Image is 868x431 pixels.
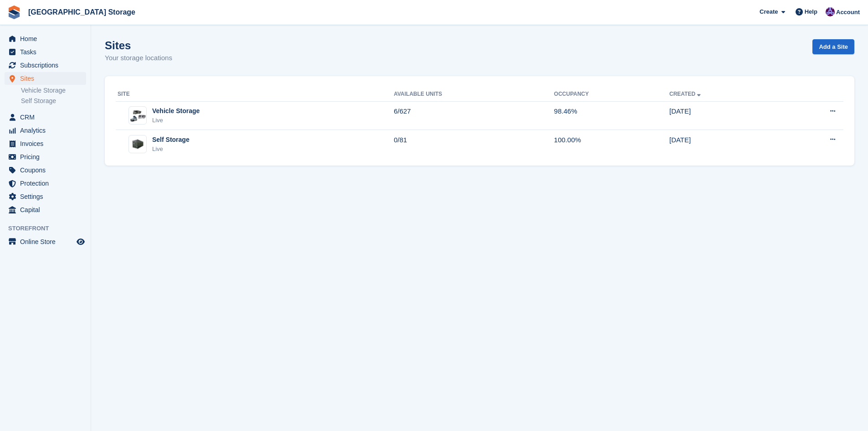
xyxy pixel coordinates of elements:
a: [GEOGRAPHIC_DATA] Storage [25,5,139,20]
td: [DATE] [669,130,780,158]
th: Occupancy [554,87,669,102]
a: menu [5,111,86,124]
span: Subscriptions [20,59,75,72]
img: Image of Self Storage site [129,138,146,151]
a: menu [5,32,86,45]
span: Invoices [20,137,75,150]
a: Vehicle Storage [21,86,86,95]
span: Account [836,8,860,17]
a: menu [5,177,86,190]
img: Hollie Harvey [826,7,835,16]
span: Settings [20,190,75,203]
a: menu [5,151,86,163]
a: menu [5,137,86,150]
span: Sites [20,72,75,85]
a: Self Storage [21,97,86,105]
th: Available Units [394,87,554,102]
td: [DATE] [669,101,780,130]
div: Live [152,145,190,154]
span: Create [760,7,778,16]
p: Your storage locations [105,53,172,63]
td: 98.46% [554,101,669,130]
span: Capital [20,203,75,216]
span: Help [805,7,817,16]
img: stora-icon-8386f47178a22dfd0bd8f6a31ec36ba5ce8667c1dd55bd0f319d3a0aa187defe.svg [7,5,21,19]
a: Created [669,91,703,97]
span: Storefront [8,224,91,233]
th: Site [116,87,394,102]
a: menu [5,72,86,85]
span: Pricing [20,151,75,163]
span: Coupons [20,164,75,177]
div: Self Storage [152,135,190,145]
a: menu [5,124,86,137]
a: Preview store [75,236,86,247]
div: Vehicle Storage [152,106,200,116]
span: Protection [20,177,75,190]
span: CRM [20,111,75,124]
div: Live [152,116,200,125]
a: menu [5,203,86,216]
img: Image of Vehicle Storage site [129,109,146,122]
span: Tasks [20,46,75,58]
a: menu [5,164,86,177]
td: 0/81 [394,130,554,158]
td: 6/627 [394,101,554,130]
span: Home [20,32,75,45]
a: menu [5,190,86,203]
a: menu [5,46,86,58]
h1: Sites [105,39,172,52]
td: 100.00% [554,130,669,158]
a: menu [5,235,86,248]
span: Online Store [20,235,75,248]
a: Add a Site [812,39,854,54]
span: Analytics [20,124,75,137]
a: menu [5,59,86,72]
